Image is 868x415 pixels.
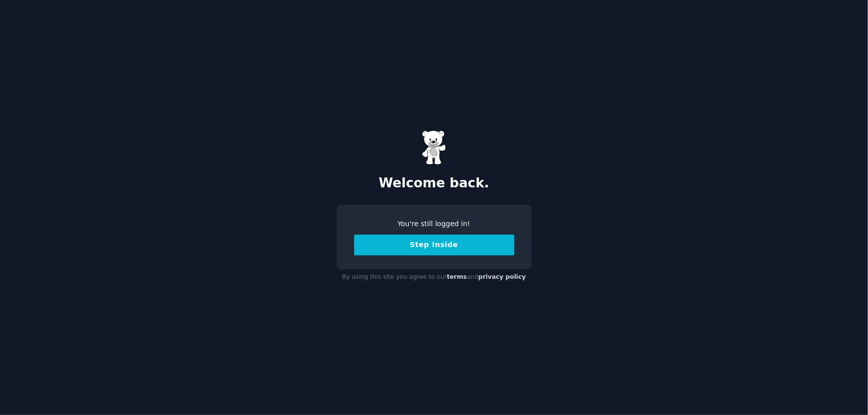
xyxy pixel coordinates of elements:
a: Step Inside [354,241,514,249]
a: terms [447,273,467,280]
button: Step Inside [354,235,514,255]
h2: Welcome back. [337,175,532,191]
img: Gummy Bear [422,130,447,165]
div: By using this site you agree to our and [337,269,532,285]
a: privacy policy [479,273,526,280]
div: You're still logged in! [354,219,514,229]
